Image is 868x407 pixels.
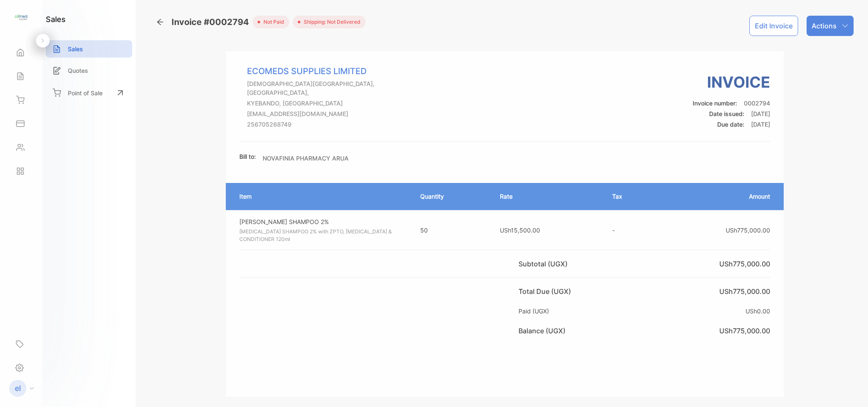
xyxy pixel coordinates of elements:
p: Sales [68,44,83,53]
h1: sales [46,14,66,25]
p: Tax [612,192,648,201]
img: logo [15,11,28,24]
p: Point of Sale [68,89,103,97]
span: [DATE] [751,121,770,128]
iframe: LiveChat chat widget [832,371,868,407]
p: [MEDICAL_DATA] SHAMPOO 2% with ZPTO, [MEDICAL_DATA] & CONDITIONER 120ml [239,228,405,243]
button: Edit Invoice [749,16,798,36]
p: Quotes [68,66,88,75]
span: Due date: [717,121,744,128]
a: Quotes [46,62,132,79]
p: Item [239,192,403,201]
p: Paid (UGX) [519,307,552,316]
p: NOVAFINIA PHARMACY ARUA [263,154,349,163]
p: KYEBANDO, [GEOGRAPHIC_DATA] [247,99,410,108]
span: Invoice #0002794 [172,16,252,28]
p: Bill to: [239,152,256,161]
p: [PERSON_NAME] SHAMPOO 2% [239,217,405,226]
p: Rate [500,192,595,201]
a: Point of Sale [46,83,132,102]
p: Total Due (UGX) [519,286,574,296]
span: USh775,000.00 [726,227,770,234]
p: [DEMOGRAPHIC_DATA][GEOGRAPHIC_DATA], [GEOGRAPHIC_DATA], [247,79,410,97]
p: Amount [665,192,770,201]
p: 256705268749 [247,120,410,129]
span: Invoice number: [693,100,737,107]
span: Date issued: [709,110,744,117]
button: Actions [807,16,854,36]
span: USh0.00 [746,307,770,315]
p: Quantity [420,192,483,201]
p: 50 [420,226,483,235]
h3: Invoice [693,71,770,94]
span: USh775,000.00 [719,260,770,268]
span: USh775,000.00 [719,327,770,335]
p: Subtotal (UGX) [519,259,571,269]
a: Sales [46,40,132,58]
p: [EMAIL_ADDRESS][DOMAIN_NAME] [247,109,410,118]
p: Actions [812,21,837,31]
p: el [15,383,21,394]
span: [DATE] [751,110,770,117]
span: USh775,000.00 [719,287,770,296]
span: Shipping: Not Delivered [300,18,361,26]
p: - [612,226,648,235]
p: Balance (UGX) [519,326,569,336]
span: not paid [260,18,284,26]
p: ECOMEDS SUPPLIES LIMITED [247,65,410,78]
span: 0002794 [744,100,770,107]
span: USh15,500.00 [500,227,540,234]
